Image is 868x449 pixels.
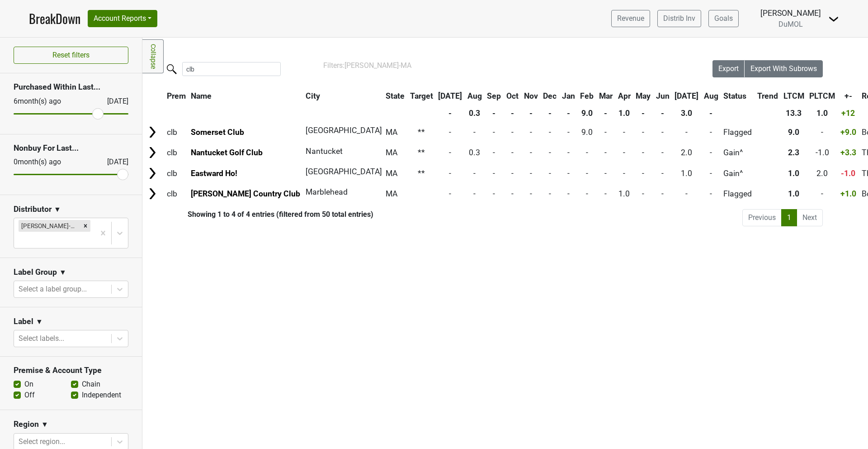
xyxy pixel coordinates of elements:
a: Somerset Club [191,128,244,137]
span: - [493,148,495,157]
th: Dec: activate to sort column ascending [541,88,559,104]
td: clb [165,122,188,142]
th: Feb: activate to sort column ascending [578,88,596,104]
th: - [436,105,464,121]
span: PLTCM [809,91,835,100]
th: May: activate to sort column ascending [633,88,653,104]
h3: Distributor [14,205,52,214]
label: Chain [82,379,100,390]
span: - [623,148,625,157]
span: - [604,169,607,178]
span: 1.0 [788,189,799,198]
span: - [473,169,476,178]
th: Name: activate to sort column ascending [189,88,303,104]
td: clb [165,163,188,183]
span: [GEOGRAPHIC_DATA] [306,126,382,135]
h3: Region [14,420,39,429]
a: Eastward Ho! [191,169,237,178]
div: 0 month(s) ago [14,157,85,167]
span: [GEOGRAPHIC_DATA] [306,167,382,176]
th: - [541,105,559,121]
span: DuMOL [778,20,803,29]
th: &nbsp;: activate to sort column ascending [143,88,164,104]
span: MA [386,128,397,137]
th: 13.3 [781,105,807,121]
div: [DATE] [99,96,128,107]
th: 0.3 [465,105,484,121]
span: - [549,148,551,157]
th: - [560,105,577,121]
th: City: activate to sort column ascending [303,88,378,104]
h3: Label [14,317,33,326]
span: - [511,128,514,137]
a: Revenue [611,10,650,27]
label: On [24,379,33,390]
span: Name [191,91,212,100]
th: Nov: activate to sort column ascending [522,88,540,104]
span: MA [386,189,397,198]
a: BreakDown [29,9,80,28]
span: - [623,128,625,137]
th: - [633,105,653,121]
span: - [642,169,644,178]
span: - [604,189,607,198]
div: Showing 1 to 4 of 4 entries (filtered from 50 total entries) [142,210,373,219]
td: clb [165,143,188,162]
span: - [567,148,570,157]
span: +9.0 [840,128,856,137]
span: - [473,189,476,198]
button: Account Reports [88,10,157,27]
img: Arrow right [146,167,159,180]
a: 1 [781,209,797,226]
span: - [511,148,514,157]
th: Trend: activate to sort column ascending [755,88,780,104]
span: MA [386,169,397,178]
th: - [522,105,540,121]
th: Status: activate to sort column ascending [722,88,755,104]
span: - [604,128,607,137]
span: - [642,148,644,157]
a: Collapse [142,39,164,73]
label: Independent [82,390,121,401]
span: MA [386,148,397,157]
div: Remove MS Walker-MA [80,220,90,232]
button: Reset filters [14,47,128,64]
span: ▼ [41,419,48,430]
span: Export [718,64,739,73]
th: Mar: activate to sort column ascending [597,88,615,104]
span: - [710,169,712,178]
span: 1.0 [681,169,692,178]
span: ▼ [36,316,43,327]
div: [PERSON_NAME]-MA [19,220,80,232]
span: Prem [167,91,186,100]
th: - [485,105,504,121]
h3: Nonbuy For Last... [14,143,128,153]
span: - [821,128,823,137]
th: State: activate to sort column ascending [383,88,407,104]
span: ▼ [59,267,66,278]
th: Jul: activate to sort column ascending [436,88,464,104]
span: - [821,189,823,198]
span: - [685,128,688,137]
a: Distrib Inv [657,10,701,27]
h3: Purchased Within Last... [14,82,128,92]
span: 2.0 [816,169,828,178]
span: Marblehead [306,187,348,196]
span: - [493,128,495,137]
h3: Label Group [14,267,57,277]
span: +- [844,91,852,100]
span: - [642,189,644,198]
a: Goals [708,10,739,27]
span: 9.0 [581,128,593,137]
span: - [473,128,476,137]
span: +3.3 [840,148,856,157]
th: Aug: activate to sort column ascending [465,88,484,104]
div: [DATE] [99,157,128,167]
td: clb [165,184,188,203]
span: [PERSON_NAME]-MA [344,61,411,70]
span: - [449,128,451,137]
th: Aug: activate to sort column ascending [702,88,721,104]
th: Target: activate to sort column ascending [408,88,435,104]
span: Export With Subrows [750,64,817,73]
span: - [604,148,607,157]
